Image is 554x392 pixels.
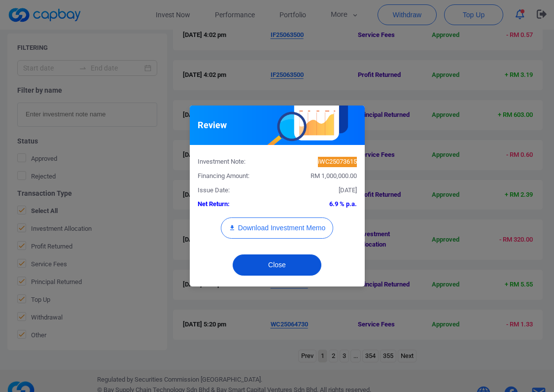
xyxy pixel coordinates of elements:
[198,119,227,131] h5: Review
[190,199,277,210] div: Net Return:
[277,185,364,196] div: [DATE]
[190,185,277,196] div: Issue Date:
[190,171,277,181] div: Financing Amount:
[221,217,333,239] button: Download Investment Memo
[190,157,277,167] div: Investment Note:
[311,172,357,179] span: RM 1,000,000.00
[233,254,321,276] button: Close
[277,199,364,210] div: 6.9 % p.a.
[277,157,364,167] div: iWC25073615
